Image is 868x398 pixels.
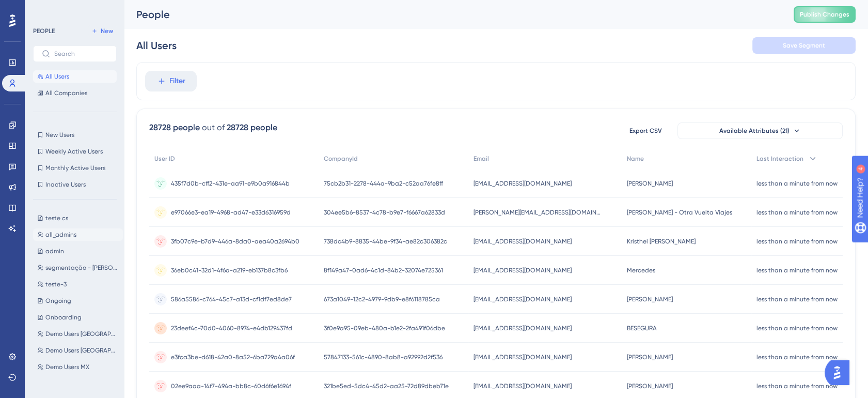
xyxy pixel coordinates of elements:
span: [EMAIL_ADDRESS][DOMAIN_NAME] [474,324,572,332]
span: Monthly Active Users [45,164,105,172]
span: Weekly Active Users [45,147,103,156]
button: All Companies [33,87,117,99]
time: less than a minute from now [756,325,838,332]
button: Demo Users [GEOGRAPHIC_DATA] [33,328,123,340]
button: Save Segment [752,37,856,54]
input: Search [54,50,108,57]
span: Ongoing [45,297,71,305]
time: less than a minute from now [756,382,838,390]
span: 36eb0c41-32d1-4f6a-a219-eb137b8c3fb6 [171,266,288,274]
span: Available Attributes (21) [719,127,790,135]
button: admin [33,245,123,257]
span: [PERSON_NAME] [627,353,673,361]
span: Need Help? [24,3,65,15]
span: [PERSON_NAME] [627,179,673,188]
span: Save Segment [783,41,825,50]
span: Demo Users MX [45,363,89,371]
span: [PERSON_NAME][EMAIL_ADDRESS][DOMAIN_NAME] [474,208,603,217]
span: BESEGURA [627,324,657,332]
span: All Users [45,72,69,81]
span: Inactive Users [45,180,86,189]
span: Filter [169,75,185,87]
span: 304ee5b6-8537-4c78-b9e7-f6667a62833d [324,208,445,217]
span: Email [474,155,489,163]
span: all_admins [45,231,76,239]
button: Available Attributes (21) [677,123,843,139]
button: Export CSV [620,123,671,139]
div: 28728 people [227,121,277,134]
button: Ongoing [33,295,123,307]
span: [PERSON_NAME] [627,295,673,303]
span: Demo Users [GEOGRAPHIC_DATA] [45,346,119,355]
span: 8f149a47-0ad6-4c1d-84b2-32074e725361 [324,266,443,274]
span: 23deef4c-70d0-4060-8974-e4db129437fd [171,324,292,332]
span: 435f7d0b-cff2-431e-aa91-e9b0a916844b [171,179,290,188]
div: out of [202,121,225,134]
button: segmentação - [PERSON_NAME] [33,262,123,274]
div: PEOPLE [33,27,55,35]
button: Demo Users MX [33,361,123,373]
span: [EMAIL_ADDRESS][DOMAIN_NAME] [474,353,572,361]
span: [EMAIL_ADDRESS][DOMAIN_NAME] [474,266,572,274]
span: Last Interaction [756,155,803,163]
time: less than a minute from now [756,354,838,361]
span: [EMAIL_ADDRESS][DOMAIN_NAME] [474,382,572,390]
span: [EMAIL_ADDRESS][DOMAIN_NAME] [474,295,572,303]
span: [PERSON_NAME] [627,382,673,390]
div: 4 [72,5,75,13]
span: 3f0e9a95-09eb-480a-b1e2-2fa491f06dbe [324,324,445,332]
span: teste cs [45,214,68,222]
button: Monthly Active Users [33,162,117,174]
span: Onboarding [45,313,82,322]
span: Mercedes [627,266,655,274]
button: Filter [145,71,197,91]
span: Publish Changes [800,10,849,19]
span: All Companies [45,89,87,97]
span: Name [627,155,644,163]
button: Publish Changes [794,6,856,23]
span: User ID [154,155,175,163]
time: less than a minute from now [756,180,838,187]
div: People [136,7,768,22]
iframe: UserGuiding AI Assistant Launcher [825,357,856,388]
button: teste-3 [33,278,123,290]
span: New Users [45,131,74,139]
span: Demo Users [GEOGRAPHIC_DATA] [45,330,119,338]
button: Inactive Users [33,178,117,191]
span: 02ee9aaa-14f7-494a-bb8c-60d6f6e1694f [171,382,291,390]
span: teste-3 [45,280,67,288]
time: less than a minute from now [756,238,838,245]
button: All Users [33,70,117,83]
span: 75cb2b31-2278-444a-9ba2-c52aa76fe8ff [324,179,443,188]
span: segmentação - [PERSON_NAME] [45,264,119,272]
span: e97066e3-ea19-4968-ad47-e33d6316959d [171,208,291,217]
span: 586a5586-c764-45c7-a13d-cf1df7ed8de7 [171,295,292,303]
span: 673a1049-12c2-4979-9db9-e8f6118785ca [324,295,440,303]
button: Onboarding [33,311,123,324]
button: Weekly Active Users [33,145,117,158]
span: CompanyId [324,155,358,163]
button: New Users [33,129,117,141]
time: less than a minute from now [756,209,838,216]
span: [EMAIL_ADDRESS][DOMAIN_NAME] [474,237,572,246]
span: admin [45,247,64,255]
time: less than a minute from now [756,296,838,303]
span: 738dc4b9-8835-44be-9f34-ae82c306382c [324,237,447,246]
span: Export CSV [629,127,662,135]
div: 28728 people [149,121,200,134]
span: 321be5ed-5dc4-45d2-aa25-72d89dbeb71e [324,382,449,390]
div: All Users [136,38,177,53]
time: less than a minute from now [756,267,838,274]
button: teste cs [33,212,123,224]
span: [PERSON_NAME] - Otra Vuelta Viajes [627,208,732,217]
span: Kristhel [PERSON_NAME] [627,237,696,246]
span: 3fb07c9e-b7d9-446a-8da0-aea40a2694b0 [171,237,299,246]
span: New [101,27,113,35]
span: e3fca3be-d618-42a0-8a52-6ba729a4a06f [171,353,295,361]
button: Demo Users [GEOGRAPHIC_DATA] [33,344,123,357]
span: 57847133-561c-4890-8ab8-a92992d2f536 [324,353,443,361]
button: all_admins [33,228,123,241]
span: [EMAIL_ADDRESS][DOMAIN_NAME] [474,179,572,188]
button: New [88,25,117,37]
